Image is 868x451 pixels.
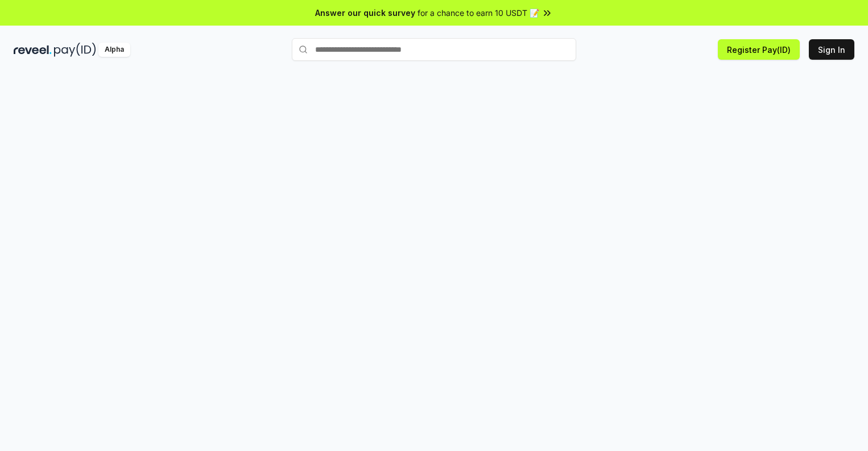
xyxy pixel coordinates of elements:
[315,7,415,19] span: Answer our quick survey
[14,43,52,57] img: reveel_dark
[54,43,96,57] img: pay_id
[98,43,130,57] div: Alpha
[809,39,854,60] button: Sign In
[418,7,539,19] span: for a chance to earn 10 USDT 📝
[718,39,800,60] button: Register Pay(ID)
